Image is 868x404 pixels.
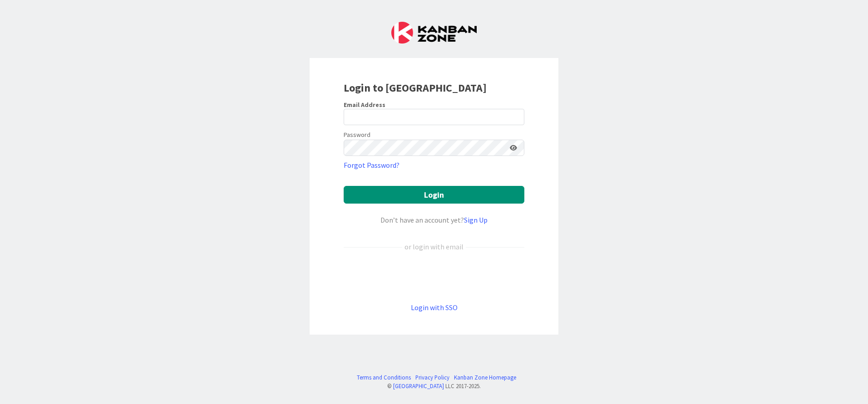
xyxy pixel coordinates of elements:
a: [GEOGRAPHIC_DATA] [393,382,444,389]
a: Forgot Password? [344,160,399,170]
a: Terms and Conditions [357,373,411,382]
b: Login to [GEOGRAPHIC_DATA] [344,81,487,95]
div: Don’t have an account yet? [344,214,524,225]
label: Email Address [344,101,385,109]
img: Kanban Zone [391,22,477,44]
a: Privacy Policy [415,373,449,382]
a: Kanban Zone Homepage [454,373,516,382]
div: or login with email [402,241,466,252]
button: Login [344,186,524,204]
div: © LLC 2017- 2025 . [352,382,516,390]
label: Password [344,130,370,140]
a: Sign Up [464,215,488,224]
iframe: Sign in with Google Button [339,267,529,287]
a: Login with SSO [411,303,458,312]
